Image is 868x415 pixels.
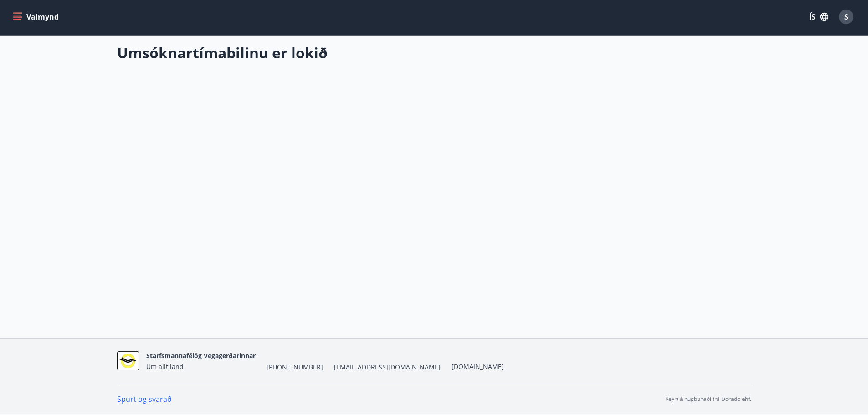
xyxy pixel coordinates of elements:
[835,6,857,28] button: S
[804,9,833,25] button: ÍS
[117,43,751,63] h2: Umsóknartímabilinu er lokið
[11,9,62,25] button: menu
[146,351,256,360] span: Starfsmannafélög Vegagerðarinnar
[334,363,441,372] span: [EMAIL_ADDRESS][DOMAIN_NAME]
[844,12,848,22] span: S
[267,363,323,372] span: [PHONE_NUMBER]
[146,362,184,371] span: Um allt land
[117,351,139,371] img: suBotUq1GBnnm8aIt3p4JrVVQbDVnVd9Xe71I8RX.jpg
[452,362,504,371] a: [DOMAIN_NAME]
[665,395,751,403] p: Keyrt á hugbúnaði frá Dorado ehf.
[117,394,172,404] a: Spurt og svarað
